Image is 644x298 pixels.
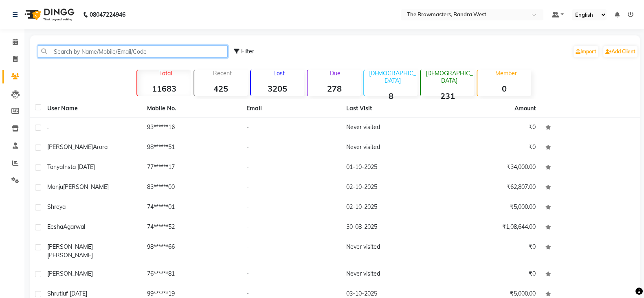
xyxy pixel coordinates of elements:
[93,143,108,151] span: Arora
[242,238,341,265] td: -
[341,158,441,178] td: 01-10-2025
[47,203,66,210] span: shreya
[341,118,441,138] td: Never visited
[194,83,248,94] strong: 425
[42,99,142,118] th: User Name
[137,83,191,94] strong: 11683
[242,265,341,285] td: -
[251,83,304,94] strong: 3205
[341,238,441,265] td: Never visited
[21,3,77,26] img: logo
[574,46,598,57] a: Import
[441,138,541,158] td: ₹0
[441,158,541,178] td: ₹34,000.00
[441,118,541,138] td: ₹0
[47,252,93,259] span: [PERSON_NAME]
[47,290,63,297] span: Shruti
[242,158,341,178] td: -
[38,45,228,58] input: Search by Name/Mobile/Email/Code
[341,198,441,218] td: 02-10-2025
[47,243,93,250] span: [PERSON_NAME]
[47,183,63,191] span: Manju
[254,70,304,77] p: Lost
[63,223,85,230] span: Agarwal
[441,218,541,238] td: ₹1,08,644.00
[242,138,341,158] td: -
[242,118,341,138] td: -
[367,70,418,84] p: [DEMOGRAPHIC_DATA]
[198,70,248,77] p: Recent
[63,290,87,297] span: uf [DATE]
[47,270,93,277] span: [PERSON_NAME]
[242,198,341,218] td: -
[364,91,418,101] strong: 8
[441,198,541,218] td: ₹5,000.00
[424,70,474,84] p: [DEMOGRAPHIC_DATA]
[341,138,441,158] td: Never visited
[47,223,63,230] span: Eesha
[47,163,63,171] span: Tanya
[242,218,341,238] td: -
[47,123,48,131] span: .
[141,70,191,77] p: Total
[241,48,254,55] span: Filter
[441,178,541,198] td: ₹62,807.00
[441,238,541,265] td: ₹0
[308,83,361,94] strong: 278
[63,163,95,171] span: Insta [DATE]
[242,178,341,198] td: -
[47,143,93,151] span: [PERSON_NAME]
[421,91,474,101] strong: 231
[441,265,541,285] td: ₹0
[309,70,361,77] p: Due
[341,178,441,198] td: 02-10-2025
[481,70,531,77] p: Member
[63,183,109,191] span: [PERSON_NAME]
[90,3,125,26] b: 08047224946
[603,46,637,57] a: Add Client
[341,265,441,285] td: Never visited
[142,99,242,118] th: Mobile No.
[242,99,341,118] th: Email
[341,99,441,118] th: Last Visit
[341,218,441,238] td: 30-08-2025
[510,99,541,118] th: Amount
[477,83,531,94] strong: 0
